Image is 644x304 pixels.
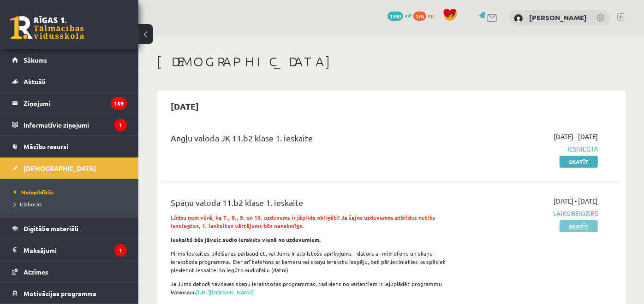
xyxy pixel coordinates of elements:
a: 176 xp [413,12,438,19]
a: Mācību resursi [12,136,127,157]
span: [DATE] - [DATE] [554,132,598,141]
span: [DATE] - [DATE] [554,196,598,206]
a: Digitālie materiāli [12,218,127,239]
a: 1390 mP [388,12,412,19]
span: Neizpildītās [14,188,54,196]
span: Digitālie materiāli [24,224,78,233]
a: Informatīvie ziņojumi1 [12,114,127,135]
span: Izlabotās [14,200,42,208]
a: Skatīt [560,220,598,232]
i: 159 [111,97,127,110]
img: Ričards Millers [514,14,523,23]
i: 1 [114,119,127,131]
div: Angļu valoda JK 11.b2 klase 1. ieskaite [171,132,451,149]
legend: Ziņojumi [24,93,127,114]
a: Izlabotās [14,200,129,208]
a: [PERSON_NAME] [529,13,587,22]
a: Aktuāli [12,71,127,92]
span: Aktuāli [24,77,46,86]
span: xp [428,12,434,19]
a: Motivācijas programma [12,283,127,304]
span: 1390 [388,12,403,21]
legend: Maksājumi [24,240,127,261]
a: Sākums [12,49,127,70]
span: Motivācijas programma [24,289,96,298]
a: Ziņojumi159 [12,93,127,114]
a: [URL][DOMAIN_NAME] [196,288,254,296]
span: Laiks beidzies [465,209,598,218]
h2: [DATE] [161,95,208,117]
p: Ja Jums datorā nav savas skaņu ierakstošas programmas, tad viens no variantiem ir lejuplādēt prog... [171,280,451,296]
a: Maksājumi1 [12,240,127,261]
strong: Lūdzu ņem vērā, ka 7., 8., 9. un 10. uzdevums ir jāpilda obligāti! Ja šajos uzdevumos atbildes ne... [171,214,435,229]
p: Pirms ieskaites pildīšanas pārbaudiet, vai Jums ir atbilstošs aprīkojums - dators ar mikrofonu un... [171,249,451,274]
span: Sākums [24,56,47,64]
a: Atzīmes [12,261,127,282]
span: [DEMOGRAPHIC_DATA] [24,164,96,172]
span: mP [405,12,412,19]
a: [DEMOGRAPHIC_DATA] [12,158,127,179]
div: Spāņu valoda 11.b2 klase 1. ieskaite [171,196,451,213]
i: 1 [114,244,127,257]
legend: Informatīvie ziņojumi [24,114,127,135]
span: Atzīmes [24,268,48,276]
a: Rīgas 1. Tālmācības vidusskola [10,16,84,39]
strong: Ieskaitē būs jāveic audio ieraksts vienā no uzdevumiem. [171,236,321,243]
a: Skatīt [560,156,598,168]
span: Mācību resursi [24,142,68,151]
span: Iesniegta [465,144,598,154]
a: Neizpildītās [14,188,129,196]
h1: [DEMOGRAPHIC_DATA] [157,54,626,70]
span: 176 [413,12,426,21]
